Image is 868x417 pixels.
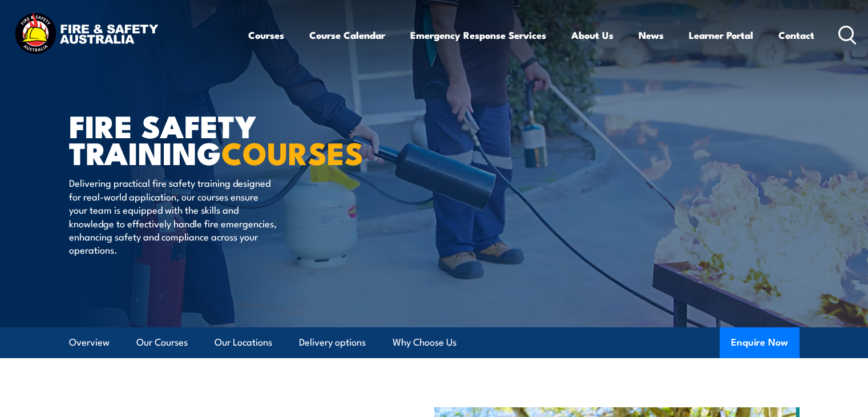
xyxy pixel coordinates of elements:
button: Enquire Now [720,327,800,358]
a: Our Courses [136,327,188,358]
a: Contact [778,20,814,50]
a: Why Choose Us [393,327,457,358]
a: Course Calendar [309,20,385,50]
strong: COURSES [221,128,364,175]
a: Delivery options [299,327,366,358]
a: Our Locations [215,327,272,358]
a: News [639,20,664,50]
a: About Us [571,20,613,50]
a: Courses [248,20,284,50]
a: Overview [69,327,110,358]
h1: FIRE SAFETY TRAINING [69,112,351,165]
a: Emergency Response Services [410,20,546,50]
p: Delivering practical fire safety training designed for real-world application, our courses ensure... [69,176,277,256]
a: Learner Portal [689,20,753,50]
